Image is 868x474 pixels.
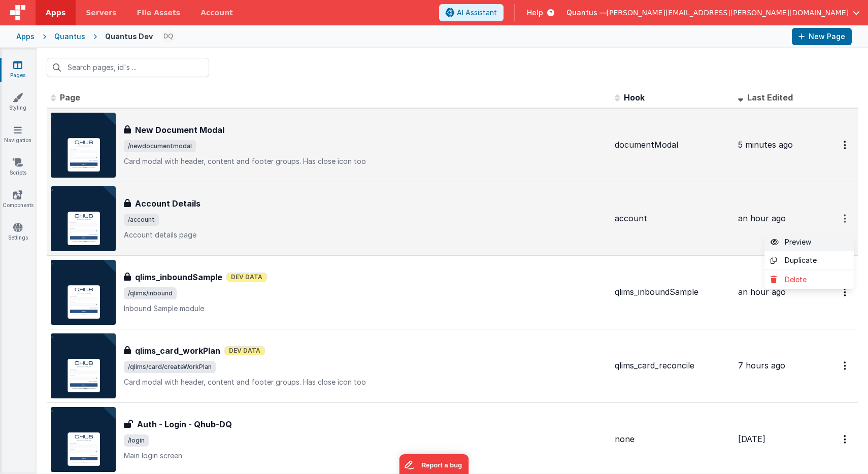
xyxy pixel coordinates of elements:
[527,8,543,18] span: Help
[566,8,860,18] button: Quantus — [PERSON_NAME][EMAIL_ADDRESS][PERSON_NAME][DOMAIN_NAME]
[439,4,504,21] button: AI Assistant
[86,8,116,18] span: Servers
[764,270,854,289] a: Delete
[566,8,607,18] span: Quantus —
[764,233,854,251] a: Preview
[764,251,854,270] a: Duplicate
[607,8,849,18] span: [PERSON_NAME][EMAIL_ADDRESS][PERSON_NAME][DOMAIN_NAME]
[46,8,65,18] span: Apps
[137,8,181,18] span: File Assets
[764,233,854,289] div: Options
[457,8,497,18] span: AI Assistant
